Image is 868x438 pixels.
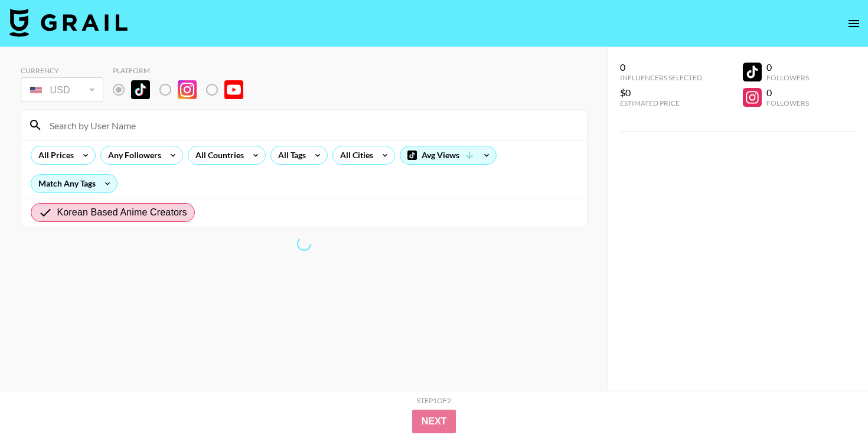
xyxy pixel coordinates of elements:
div: Platform [113,66,253,75]
div: All Tags [271,146,308,164]
iframe: Drift Widget Chat Controller [809,379,854,424]
button: Next [412,410,456,433]
div: All Prices [31,146,76,164]
img: YouTube [224,80,243,99]
div: Any Followers [101,146,164,164]
div: Currency [21,66,103,75]
div: Followers [766,73,809,82]
div: Currency is locked to USD [21,75,103,104]
div: Match Any Tags [31,175,117,192]
input: Search by User Name [43,116,580,135]
div: $0 [620,87,702,99]
span: Korean Based Anime Creators [57,205,187,220]
img: TikTok [131,80,150,99]
div: Influencers Selected [620,73,702,82]
div: 0 [766,87,809,99]
div: Avg Views [400,146,496,164]
div: 0 [766,61,809,73]
img: Grail Talent [9,8,128,37]
div: Estimated Price [620,99,702,107]
div: All Cities [333,146,376,164]
span: Refreshing bookers, clients, talent, talent... [294,234,314,253]
div: Step 1 of 2 [417,396,451,405]
div: All Countries [188,146,246,164]
img: Instagram [178,80,197,99]
div: Followers [766,99,809,107]
button: open drawer [842,12,866,35]
div: 0 [620,61,702,73]
div: List locked to TikTok. [113,77,253,102]
div: USD [23,80,101,100]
